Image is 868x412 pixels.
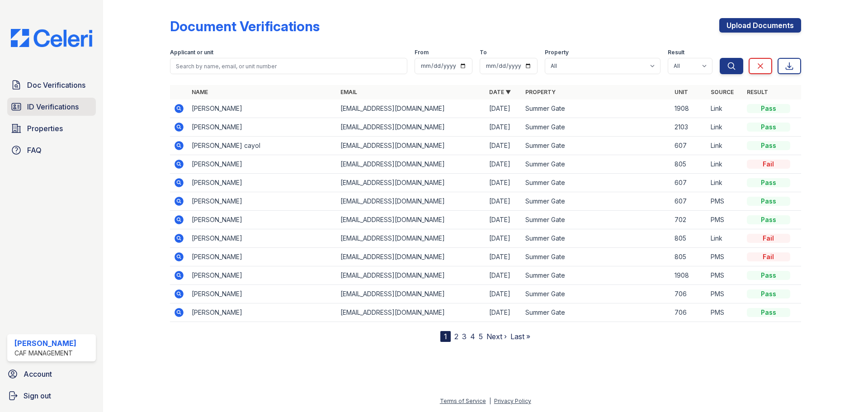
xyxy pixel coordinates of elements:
td: [DATE] [486,192,522,211]
div: Pass [747,271,790,280]
td: [DATE] [486,211,522,229]
td: Link [707,137,743,155]
div: Pass [747,104,790,113]
td: [PERSON_NAME] [188,192,337,211]
div: [PERSON_NAME] [14,338,76,349]
td: [DATE] [486,174,522,192]
div: Fail [747,252,790,261]
td: [EMAIL_ADDRESS][DOMAIN_NAME] [337,174,486,192]
td: Summer Gate [522,174,670,192]
label: Applicant or unit [170,49,213,56]
td: 607 [671,137,707,155]
td: 1908 [671,266,707,285]
td: PMS [707,285,743,303]
div: Pass [747,289,790,298]
td: Summer Gate [522,118,670,137]
a: Upload Documents [719,18,801,33]
a: FAQ [7,141,96,159]
td: Summer Gate [522,99,670,118]
img: CE_Logo_Blue-a8612792a0a2168367f1c8372b55b34899dd931a85d93a1a3d3e32e68fde9ad4.png [4,29,99,47]
input: Search by name, email, or unit number [170,58,407,74]
td: [EMAIL_ADDRESS][DOMAIN_NAME] [337,248,486,266]
a: Doc Verifications [7,76,96,94]
td: [DATE] [486,248,522,266]
a: 3 [462,332,467,341]
td: 1908 [671,99,707,118]
td: Link [707,174,743,192]
td: 607 [671,174,707,192]
a: ID Verifications [7,98,96,116]
a: Result [747,89,768,95]
td: [PERSON_NAME] [188,155,337,174]
a: Account [4,365,99,383]
td: PMS [707,192,743,211]
div: 1 [440,331,451,342]
td: 706 [671,303,707,322]
td: PMS [707,303,743,322]
a: 2 [454,332,458,341]
td: [EMAIL_ADDRESS][DOMAIN_NAME] [337,137,486,155]
div: Pass [747,141,790,150]
div: Pass [747,308,790,317]
a: Name [192,89,208,95]
td: [DATE] [486,229,522,248]
label: Result [668,49,684,56]
td: Summer Gate [522,192,670,211]
span: Doc Verifications [27,80,85,90]
td: [PERSON_NAME] [188,266,337,285]
a: Source [711,89,734,95]
span: Sign out [24,390,51,401]
div: Pass [747,178,790,187]
td: [PERSON_NAME] [188,211,337,229]
a: Property [525,89,556,95]
td: [EMAIL_ADDRESS][DOMAIN_NAME] [337,303,486,322]
td: [PERSON_NAME] [188,99,337,118]
td: Link [707,99,743,118]
td: Summer Gate [522,137,670,155]
td: [EMAIL_ADDRESS][DOMAIN_NAME] [337,229,486,248]
td: Link [707,118,743,137]
td: [EMAIL_ADDRESS][DOMAIN_NAME] [337,155,486,174]
td: [PERSON_NAME] [188,174,337,192]
td: Summer Gate [522,248,670,266]
td: Summer Gate [522,229,670,248]
td: PMS [707,266,743,285]
td: Link [707,229,743,248]
td: Summer Gate [522,303,670,322]
td: 2103 [671,118,707,137]
td: [EMAIL_ADDRESS][DOMAIN_NAME] [337,211,486,229]
a: Sign out [4,387,99,405]
td: [DATE] [486,99,522,118]
td: 607 [671,192,707,211]
td: [EMAIL_ADDRESS][DOMAIN_NAME] [337,192,486,211]
label: To [480,49,487,56]
td: [PERSON_NAME] [188,248,337,266]
td: [DATE] [486,137,522,155]
td: PMS [707,211,743,229]
td: [DATE] [486,118,522,137]
td: [DATE] [486,155,522,174]
td: [PERSON_NAME] [188,285,337,303]
div: | [489,398,491,404]
td: [EMAIL_ADDRESS][DOMAIN_NAME] [337,266,486,285]
span: Properties [27,123,63,134]
label: Property [545,49,569,56]
div: Fail [747,160,790,169]
td: Summer Gate [522,266,670,285]
td: 805 [671,248,707,266]
a: Privacy Policy [494,398,531,404]
label: From [415,49,429,56]
td: 805 [671,155,707,174]
td: 706 [671,285,707,303]
a: Next › [486,332,507,341]
a: Email [340,89,357,95]
td: 702 [671,211,707,229]
a: 5 [479,332,483,341]
td: [EMAIL_ADDRESS][DOMAIN_NAME] [337,99,486,118]
td: Link [707,155,743,174]
td: PMS [707,248,743,266]
td: [PERSON_NAME] [188,229,337,248]
span: FAQ [27,145,42,156]
td: 805 [671,229,707,248]
td: [PERSON_NAME] [188,118,337,137]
